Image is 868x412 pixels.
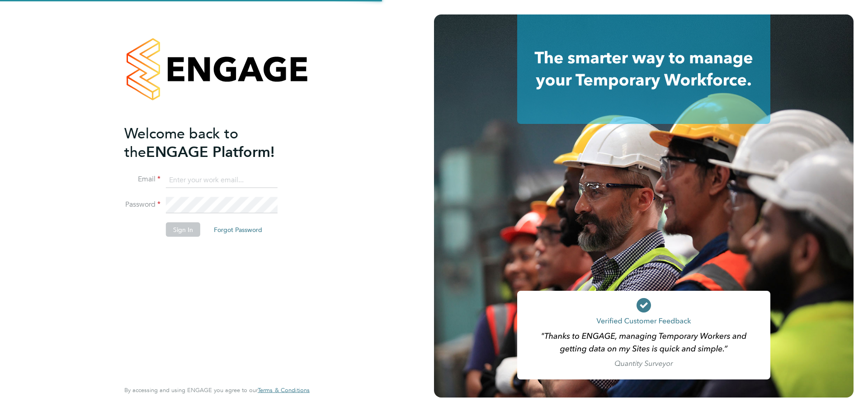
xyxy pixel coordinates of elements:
h2: ENGAGE Platform! [124,124,301,161]
span: Welcome back to the [124,124,238,161]
label: Email [124,175,160,184]
button: Sign In [166,223,200,237]
span: Terms & Conditions [258,386,310,394]
a: Terms & Conditions [258,387,310,394]
span: By accessing and using ENGAGE you agree to our [124,386,310,394]
input: Enter your work email... [166,172,278,188]
button: Forgot Password [207,223,269,237]
label: Password [124,200,160,209]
